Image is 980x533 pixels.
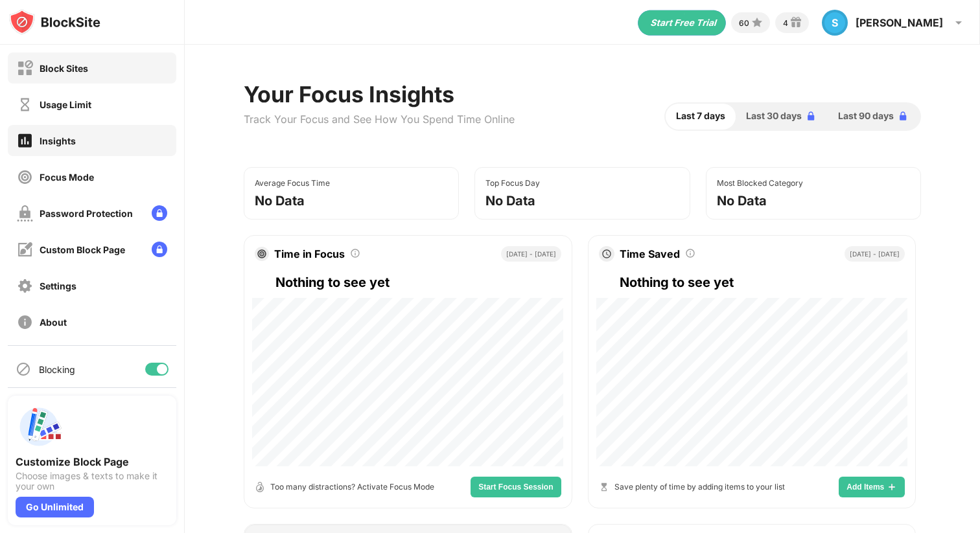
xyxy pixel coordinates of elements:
div: No Data [717,193,767,209]
div: Focus Mode [40,172,94,183]
img: focus-off.svg [17,169,33,185]
div: Nothing to see yet [275,272,561,293]
div: Go Unlimited [16,497,94,517]
div: Choose images & texts to make it your own [16,471,169,492]
img: clock.svg [601,249,612,259]
div: [DATE] - [DATE] [501,246,561,262]
img: lock-blue.svg [896,109,909,122]
div: Settings [40,280,76,291]
button: Add Items [839,477,905,497]
img: logo-blocksite.svg [9,9,100,35]
div: About [40,317,67,328]
span: Last 7 days [676,109,725,123]
div: Blocking [39,364,75,375]
img: reward-small.svg [788,15,804,30]
div: Customize Block Page [16,455,169,468]
div: Time in Focus [274,247,345,260]
div: Most Blocked Category [717,178,803,188]
div: 60 [739,18,749,28]
img: tooltip.svg [350,248,360,258]
img: hourglass.svg [599,482,609,492]
div: Your Focus Insights [244,81,515,108]
span: Last 30 days [746,109,802,123]
div: [DATE] - [DATE] [845,246,905,262]
img: add-items.svg [887,482,897,492]
div: Average Focus Time [255,178,330,188]
div: Usage Limit [40,99,91,110]
div: animation [638,10,726,36]
div: Top Focus Day [485,178,540,188]
img: blocking-icon.svg [16,361,31,377]
button: Start Focus Session [471,477,561,497]
div: Save plenty of time by adding items to your list [614,481,785,493]
img: push-custom-page.svg [16,403,62,450]
div: Custom Block Page [40,244,125,255]
img: open-timer.svg [255,482,265,492]
div: [PERSON_NAME] [856,16,943,29]
div: No Data [485,193,535,209]
div: 4 [783,18,788,28]
div: Insights [40,135,76,146]
img: points-small.svg [749,15,765,30]
img: settings-off.svg [17,278,33,294]
img: about-off.svg [17,314,33,330]
img: tooltip.svg [685,248,695,258]
div: S [822,10,848,36]
img: customize-block-page-off.svg [17,242,33,258]
span: Last 90 days [838,109,894,123]
div: Time Saved [620,247,680,260]
div: Track Your Focus and See How You Spend Time Online [244,113,515,126]
div: No Data [255,193,305,209]
div: Too many distractions? Activate Focus Mode [270,481,434,493]
div: Password Protection [40,208,133,219]
img: time-usage-off.svg [17,96,33,113]
span: Add Items [846,483,884,491]
img: insights-on.svg [17,132,33,149]
div: Block Sites [40,63,88,74]
img: lock-menu.svg [152,205,167,221]
span: Start Focus Session [478,483,553,491]
img: target.svg [257,249,266,258]
img: block-off.svg [17,60,33,76]
div: Nothing to see yet [620,272,905,293]
img: lock-blue.svg [804,109,817,122]
img: lock-menu.svg [152,242,167,257]
img: password-protection-off.svg [17,205,33,221]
